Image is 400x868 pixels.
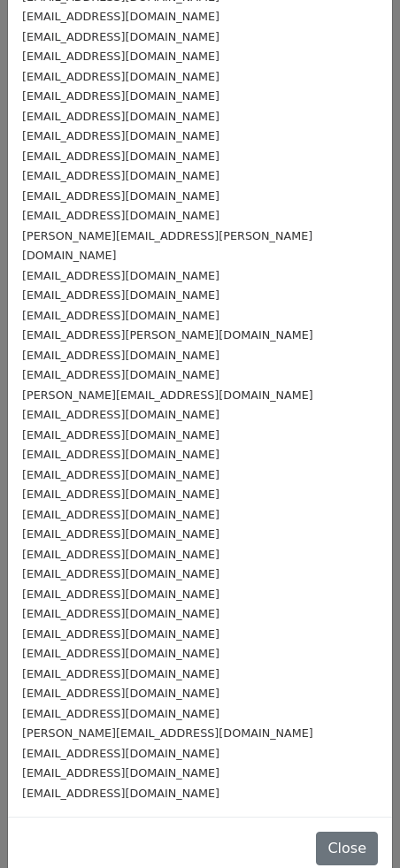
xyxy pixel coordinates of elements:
[22,527,219,541] small: [EMAIL_ADDRESS][DOMAIN_NAME]
[22,328,313,342] small: [EMAIL_ADDRESS][PERSON_NAME][DOMAIN_NAME]
[22,408,219,421] small: [EMAIL_ADDRESS][DOMAIN_NAME]
[22,169,219,182] small: [EMAIL_ADDRESS][DOMAIN_NAME]
[22,110,219,123] small: [EMAIL_ADDRESS][DOMAIN_NAME]
[22,787,219,800] small: [EMAIL_ADDRESS][DOMAIN_NAME]
[22,150,219,163] small: [EMAIL_ADDRESS][DOMAIN_NAME]
[22,288,219,302] small: [EMAIL_ADDRESS][DOMAIN_NAME]
[22,588,219,601] small: [EMAIL_ADDRESS][DOMAIN_NAME]
[22,488,219,501] small: [EMAIL_ADDRESS][DOMAIN_NAME]
[22,209,219,222] small: [EMAIL_ADDRESS][DOMAIN_NAME]
[22,309,219,322] small: [EMAIL_ADDRESS][DOMAIN_NAME]
[22,388,313,402] small: [PERSON_NAME][EMAIL_ADDRESS][DOMAIN_NAME]
[22,89,219,103] small: [EMAIL_ADDRESS][DOMAIN_NAME]
[22,567,219,580] small: [EMAIL_ADDRESS][DOMAIN_NAME]
[22,687,219,700] small: [EMAIL_ADDRESS][DOMAIN_NAME]
[22,70,219,83] small: [EMAIL_ADDRESS][DOMAIN_NAME]
[22,707,219,720] small: [EMAIL_ADDRESS][DOMAIN_NAME]
[22,30,219,43] small: [EMAIL_ADDRESS][DOMAIN_NAME]
[22,50,219,63] small: [EMAIL_ADDRESS][DOMAIN_NAME]
[22,368,219,381] small: [EMAIL_ADDRESS][DOMAIN_NAME]
[22,508,219,521] small: [EMAIL_ADDRESS][DOMAIN_NAME]
[22,766,219,780] small: [EMAIL_ADDRESS][DOMAIN_NAME]
[22,627,219,641] small: [EMAIL_ADDRESS][DOMAIN_NAME]
[22,189,219,203] small: [EMAIL_ADDRESS][DOMAIN_NAME]
[22,129,219,142] small: [EMAIL_ADDRESS][DOMAIN_NAME]
[22,349,219,362] small: [EMAIL_ADDRESS][DOMAIN_NAME]
[22,468,219,481] small: [EMAIL_ADDRESS][DOMAIN_NAME]
[312,783,400,868] iframe: Chat Widget
[22,607,219,620] small: [EMAIL_ADDRESS][DOMAIN_NAME]
[22,448,219,461] small: [EMAIL_ADDRESS][DOMAIN_NAME]
[22,747,219,760] small: [EMAIL_ADDRESS][DOMAIN_NAME]
[22,726,313,740] small: [PERSON_NAME][EMAIL_ADDRESS][DOMAIN_NAME]
[22,10,219,23] small: [EMAIL_ADDRESS][DOMAIN_NAME]
[22,269,219,282] small: [EMAIL_ADDRESS][DOMAIN_NAME]
[22,428,219,442] small: [EMAIL_ADDRESS][DOMAIN_NAME]
[22,229,312,263] small: [PERSON_NAME][EMAIL_ADDRESS][PERSON_NAME][DOMAIN_NAME]
[22,647,219,660] small: [EMAIL_ADDRESS][DOMAIN_NAME]
[22,548,219,561] small: [EMAIL_ADDRESS][DOMAIN_NAME]
[22,667,219,680] small: [EMAIL_ADDRESS][DOMAIN_NAME]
